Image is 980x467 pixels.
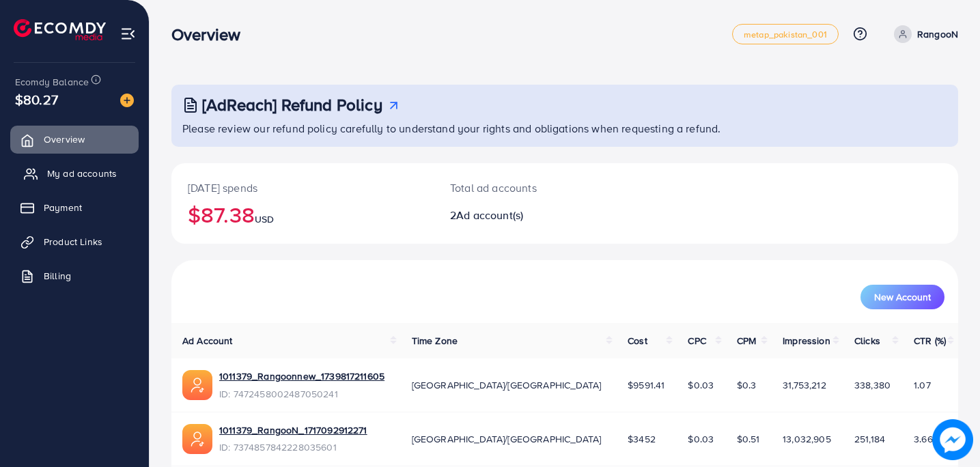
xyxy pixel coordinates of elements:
[914,334,946,348] span: CTR (%)
[120,94,134,107] img: image
[628,378,664,392] span: $9591.41
[120,26,136,42] img: menu
[860,285,944,309] button: New Account
[914,378,931,392] span: 1.07
[47,167,117,180] span: My ad accounts
[219,369,384,383] a: 1011379_Rangoonnew_1739817211605
[182,120,950,137] p: Please review our refund policy carefully to understand your rights and obligations when requesti...
[412,378,602,392] span: [GEOGRAPHIC_DATA]/[GEOGRAPHIC_DATA]
[688,432,714,446] span: $0.03
[219,423,367,437] a: 1011379_RangooN_1717092912271
[888,25,958,43] a: RangooN
[15,75,89,89] span: Ecomdy Balance
[182,370,212,400] img: ic-ads-acc.e4c84228.svg
[914,432,933,446] span: 3.66
[171,25,251,44] h3: Overview
[10,262,139,289] a: Billing
[783,378,826,392] span: 31,753,212
[14,19,106,40] img: logo
[44,201,82,214] span: Payment
[219,440,367,454] span: ID: 7374857842228035601
[44,235,102,249] span: Product Links
[854,334,880,348] span: Clicks
[874,292,931,302] span: New Account
[15,89,58,109] span: $80.27
[450,180,614,196] p: Total ad accounts
[10,126,139,153] a: Overview
[188,201,417,227] h2: $87.38
[783,432,831,446] span: 13,032,905
[737,432,760,446] span: $0.51
[737,378,757,392] span: $0.3
[202,95,382,115] h3: [AdReach] Refund Policy
[412,432,602,446] span: [GEOGRAPHIC_DATA]/[GEOGRAPHIC_DATA]
[10,194,139,221] a: Payment
[182,334,233,348] span: Ad Account
[737,334,756,348] span: CPM
[744,30,827,39] span: metap_pakistan_001
[688,334,705,348] span: CPC
[783,334,830,348] span: Impression
[688,378,714,392] span: $0.03
[10,160,139,187] a: My ad accounts
[456,208,523,223] span: Ad account(s)
[854,432,885,446] span: 251,184
[628,432,656,446] span: $3452
[188,180,417,196] p: [DATE] spends
[450,209,614,222] h2: 2
[732,24,839,44] a: metap_pakistan_001
[854,378,891,392] span: 338,380
[932,419,973,460] img: image
[628,334,647,348] span: Cost
[412,334,458,348] span: Time Zone
[182,424,212,454] img: ic-ads-acc.e4c84228.svg
[255,212,274,226] span: USD
[44,132,85,146] span: Overview
[44,269,71,283] span: Billing
[10,228,139,255] a: Product Links
[917,26,958,42] p: RangooN
[219,387,384,401] span: ID: 7472458002487050241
